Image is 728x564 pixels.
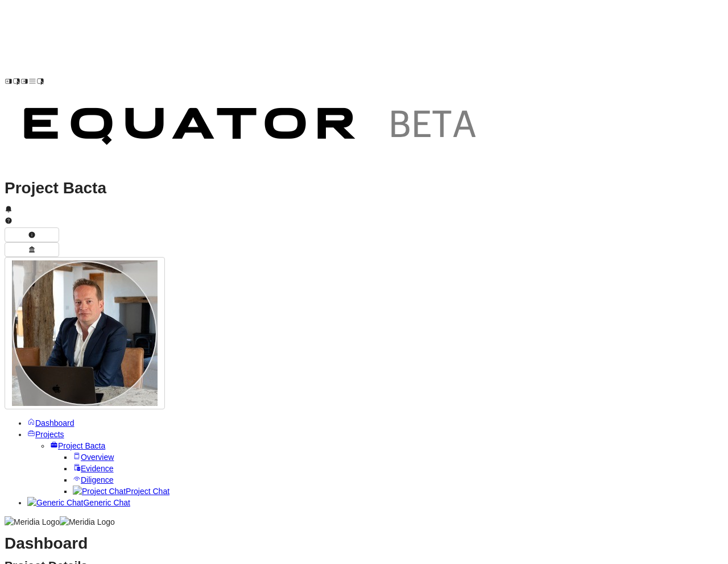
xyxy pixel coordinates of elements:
a: Project Bacta [50,441,105,450]
img: Meridia Logo [60,516,115,528]
a: Evidence [73,464,114,473]
img: Customer Logo [5,88,499,169]
span: Diligence [81,475,114,484]
h1: Project Bacta [5,183,723,194]
img: Project Chat [73,486,126,497]
img: Customer Logo [44,5,539,85]
img: Meridia Logo [5,516,60,528]
h1: Dashboard [5,538,723,549]
img: Generic Chat [27,497,83,508]
span: Generic Chat [83,498,130,507]
a: Project ChatProject Chat [73,487,169,496]
a: Projects [27,430,64,439]
span: Projects [35,430,64,439]
a: Generic ChatGeneric Chat [27,498,130,507]
span: Project Bacta [58,441,105,450]
a: Dashboard [27,418,75,428]
span: Dashboard [35,418,75,428]
span: Project Chat [126,487,169,496]
a: Diligence [73,475,114,484]
a: Overview [73,453,114,462]
span: Evidence [81,464,114,473]
img: Profile Icon [12,260,158,406]
span: Overview [81,453,114,462]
